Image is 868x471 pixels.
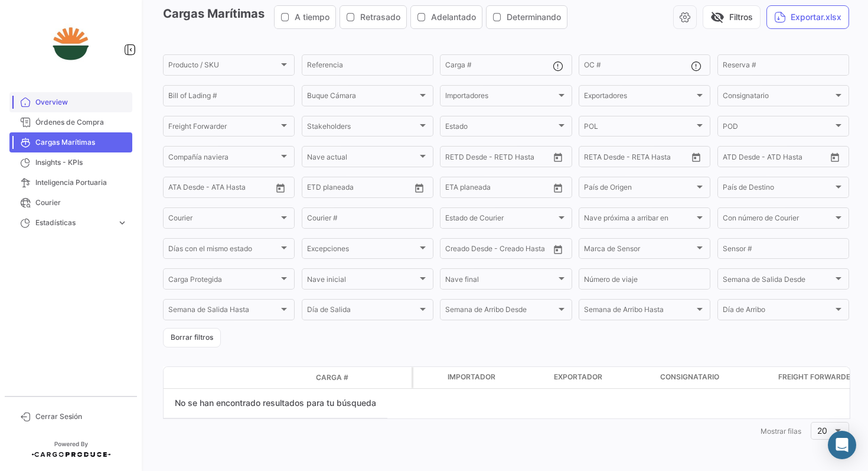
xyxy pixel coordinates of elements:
input: Hasta [614,154,663,163]
span: Determinando [507,11,561,23]
div: No se han encontrado resultados para tu búsqueda [164,389,387,418]
a: Órdenes de Compra [9,112,132,132]
span: Estado [445,124,556,132]
input: Desde [445,154,466,163]
a: Insights - KPIs [9,152,132,173]
datatable-header-cell: Póliza [382,373,412,382]
span: POL [584,124,694,132]
datatable-header-cell: Importador [443,367,549,388]
input: Creado Desde [445,246,491,255]
button: Adelantado [411,6,482,28]
span: Nave inicial [307,277,417,285]
span: Nave final [445,277,556,285]
span: Excepciones [307,246,417,255]
datatable-header-cell: Estado de Envio [217,373,311,382]
span: Importadores [445,93,556,102]
span: Courier [35,197,128,208]
div: Abrir Intercom Messenger [828,431,856,459]
span: Marca de Sensor [584,246,694,255]
span: Semana de Salida Hasta [168,307,279,316]
span: Importador [448,372,495,382]
span: Día de Salida [307,307,417,316]
span: Insights - KPIs [35,157,128,168]
span: Overview [35,97,128,108]
span: expand_more [117,217,128,228]
span: Buque Cámara [307,93,417,102]
datatable-header-cell: Consignatario [655,367,774,388]
span: Estadísticas [35,217,112,228]
a: Overview [9,92,132,112]
span: Freight Forwarder [168,124,279,132]
span: Stakeholders [307,124,417,132]
span: visibility_off [710,10,725,24]
input: Hasta [475,154,524,163]
span: Courier [168,216,279,224]
span: Cerrar Sesión [35,411,128,422]
span: Día de Arribo [723,307,833,316]
button: Open calendar [272,179,289,197]
input: Desde [307,185,328,193]
span: Órdenes de Compra [35,117,128,128]
a: Cargas Marítimas [9,132,132,152]
span: Consignatario [723,93,833,102]
button: Retrasado [340,6,406,28]
button: Open calendar [549,148,567,166]
a: Courier [9,193,132,213]
input: Hasta [337,185,386,193]
datatable-header-cell: Exportador [549,367,655,388]
input: Desde [445,185,466,193]
span: Estado de Courier [445,216,556,224]
img: 84678feb-1b5e-4564-82d7-047065c4a159.jpeg [41,14,100,73]
input: Creado Hasta [500,246,549,255]
datatable-header-cell: Modo de Transporte [187,373,217,382]
span: Exportador [554,372,602,382]
span: Carga # [316,372,348,383]
a: Inteligencia Portuaria [9,173,132,193]
span: Adelantado [431,11,476,23]
span: País de Origen [584,185,694,193]
span: Días con el mismo estado [168,246,279,255]
h3: Cargas Marítimas [163,5,571,29]
span: Nave próxima a arribar en [584,216,694,224]
input: Desde [584,154,605,163]
datatable-header-cell: Carga Protegida [413,367,443,388]
span: Producto / SKU [168,63,279,71]
button: Determinando [487,6,567,28]
span: Con número de Courier [723,216,833,224]
span: POD [723,124,833,132]
span: País de Destino [723,185,833,193]
button: Open calendar [549,241,567,258]
span: Inteligencia Portuaria [35,177,128,188]
span: Semana de Salida Desde [723,277,833,285]
span: Cargas Marítimas [35,137,128,148]
span: Mostrar filas [761,427,801,436]
button: Borrar filtros [163,328,221,347]
span: Semana de Arribo Hasta [584,307,694,316]
button: Open calendar [826,148,844,166]
button: Open calendar [687,148,705,166]
span: Nave actual [307,154,417,163]
input: ATA Desde [168,185,204,193]
span: Compañía naviera [168,154,279,163]
button: Exportar.xlsx [766,5,849,29]
span: Freight Forwarder [778,372,855,382]
input: ATD Hasta [768,154,818,163]
button: Open calendar [410,179,428,197]
span: Consignatario [660,372,719,382]
span: A tiempo [295,11,329,23]
span: 20 [817,425,827,436]
button: visibility_offFiltros [703,5,761,29]
span: Exportadores [584,93,694,102]
button: Open calendar [549,179,567,197]
input: ATD Desde [723,154,760,163]
button: A tiempo [275,6,335,28]
span: Retrasado [360,11,400,23]
datatable-header-cell: Carga # [311,368,382,388]
span: Carga Protegida [168,277,279,285]
input: ATA Hasta [213,185,262,193]
span: Semana de Arribo Desde [445,307,556,316]
input: Hasta [475,185,524,193]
